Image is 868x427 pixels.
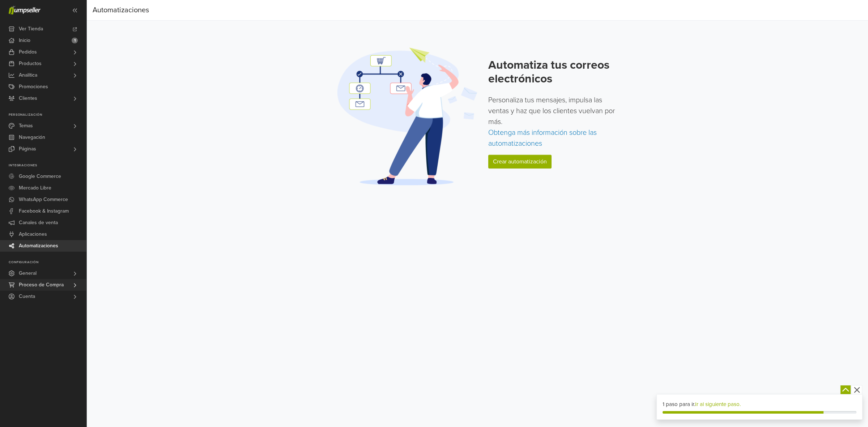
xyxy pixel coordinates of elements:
span: Aplicaciones [19,229,47,240]
span: 1 [72,38,78,43]
a: Obtenga más información sobre las automatizaciones [488,128,597,148]
p: Integraciones [9,163,86,168]
a: Ir al siguiente paso. [695,401,741,407]
div: Automatizaciones [93,3,149,17]
span: Clientes [19,93,37,104]
span: Temas [19,120,33,132]
span: Páginas [19,143,36,155]
h2: Automatiza tus correos electrónicos [488,58,620,86]
span: General [19,268,37,279]
span: Canales de venta [19,217,58,229]
p: Configuración [9,260,86,265]
span: Facebook & Instagram [19,205,69,217]
img: Automation [335,47,480,186]
span: Analítica [19,69,37,81]
span: Inicio [19,35,30,46]
span: Proceso de Compra [19,279,64,291]
span: Automatizaciones [19,240,58,252]
span: Cuenta [19,291,35,302]
span: Productos [19,58,42,69]
p: Personalización [9,113,86,117]
span: Google Commerce [19,171,61,182]
span: Pedidos [19,46,37,58]
div: 1 paso para ir. [663,400,856,409]
span: WhatsApp Commerce [19,194,68,205]
a: Crear automatización [488,155,552,168]
span: Mercado Libre [19,182,51,194]
span: Ver Tienda [19,23,43,35]
span: Promociones [19,81,48,93]
span: Navegación [19,132,45,143]
p: Personaliza tus mensajes, impulsa las ventas y haz que los clientes vuelvan por más. [488,95,620,149]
